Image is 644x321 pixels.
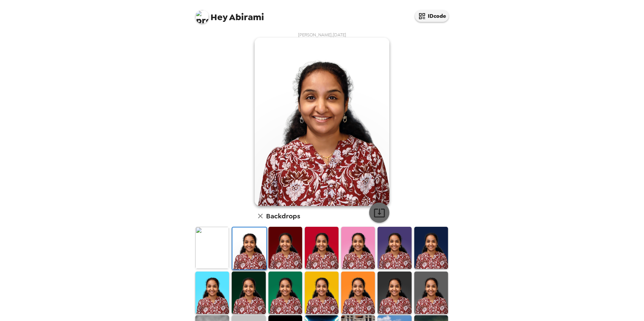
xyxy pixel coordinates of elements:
[195,7,264,22] span: Abirami
[195,10,209,24] img: profile pic
[211,11,227,23] span: Hey
[415,10,449,22] button: IDcode
[298,32,346,38] span: [PERSON_NAME] , [DATE]
[266,211,300,221] h6: Backdrops
[255,38,389,206] img: user
[195,227,229,269] img: Original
